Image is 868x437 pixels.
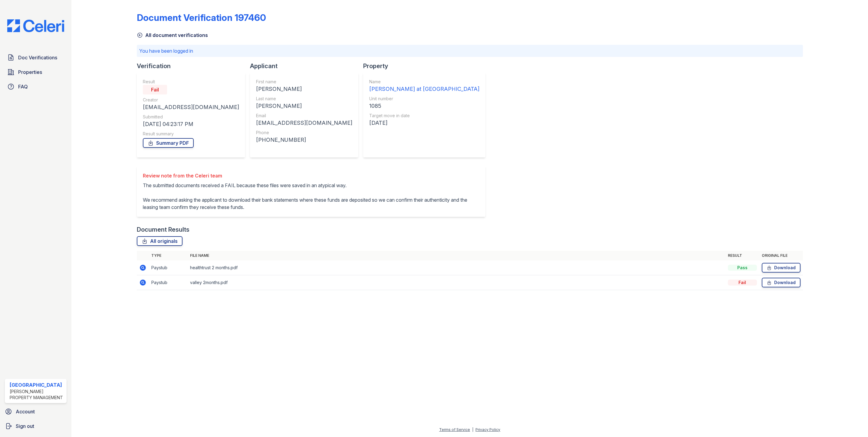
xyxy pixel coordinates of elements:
th: File name [188,251,725,260]
div: Result summary [143,131,239,137]
div: [DATE] [369,119,479,127]
div: Property [363,62,490,70]
div: Target move in date [369,113,479,119]
a: All originals [137,236,182,246]
td: Paystub [149,260,188,275]
div: [PERSON_NAME] Property Management [10,389,64,401]
span: Doc Verifications [18,54,57,61]
a: Privacy Policy [475,427,500,432]
div: Pass [728,265,757,271]
a: Summary PDF [143,138,194,148]
td: valley 2months.pdf [188,275,725,290]
td: healthtrust 2 months.pdf [188,260,725,275]
a: Account [2,406,69,418]
div: Result [143,79,239,85]
div: [DATE] 04:23:17 PM [143,120,239,128]
div: [PERSON_NAME] at [GEOGRAPHIC_DATA] [369,85,479,93]
div: [PERSON_NAME] [256,85,352,93]
div: [PHONE_NUMBER] [256,136,352,144]
div: Phone [256,130,352,136]
th: Original file [759,251,803,260]
a: Doc Verifications [5,51,67,64]
span: Sign out [16,422,34,430]
img: CE_Logo_Blue-a8612792a0a2168367f1c8372b55b34899dd931a85d93a1a3d3e32e68fde9ad4.png [2,19,69,32]
div: Unit number [369,96,479,102]
div: Submitted [143,114,239,120]
div: Applicant [250,62,363,70]
span: FAQ [18,83,28,90]
div: First name [256,79,352,85]
th: Type [149,251,188,260]
p: You have been logged in [139,47,801,55]
div: Fail [143,85,167,94]
div: Creator [143,97,239,103]
a: Terms of Service [439,427,470,432]
div: [EMAIL_ADDRESS][DOMAIN_NAME] [256,119,352,127]
a: All document verifications [137,31,208,39]
th: Result [725,251,759,260]
a: Name [PERSON_NAME] at [GEOGRAPHIC_DATA] [369,79,479,93]
div: [GEOGRAPHIC_DATA] [10,381,64,389]
div: Email [256,113,352,119]
div: Document Results [137,225,189,234]
a: FAQ [5,81,67,93]
span: Properties [18,68,42,76]
div: Document Verification 197460 [137,12,266,23]
span: Account [16,408,35,415]
div: 1085 [369,102,479,110]
a: Download [762,278,801,287]
div: Last name [256,96,352,102]
a: Download [762,263,801,273]
a: Sign out [2,420,69,432]
a: Properties [5,66,67,78]
div: Fail [728,280,757,286]
div: [EMAIL_ADDRESS][DOMAIN_NAME] [143,103,239,111]
div: [PERSON_NAME] [256,102,352,110]
div: | [472,427,473,432]
td: Paystub [149,275,188,290]
div: Name [369,79,479,85]
div: Verification [137,62,250,70]
div: Review note from the Celeri team [143,172,479,179]
p: The submitted documents received a FAIL because these files were saved in an atypical way. We rec... [143,182,479,211]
